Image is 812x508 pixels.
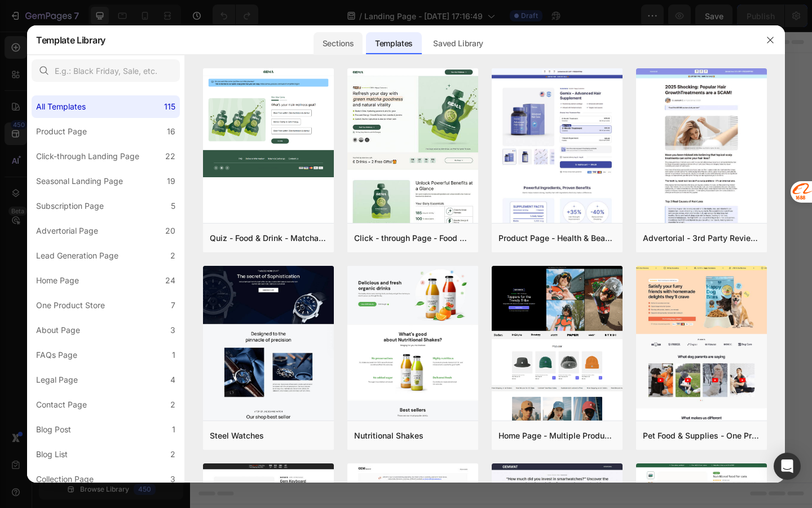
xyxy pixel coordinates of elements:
[170,472,175,486] div: 3
[314,32,363,55] div: Sections
[36,199,104,213] div: Subscription Page
[263,348,414,357] div: Start with Generating from URL or image
[643,231,760,245] div: Advertorial - 3rd Party Review - The Before Image - Hair Supplement
[270,262,407,275] div: Start with Sections from sidebar
[167,125,175,138] div: 16
[36,448,68,461] div: Blog List
[36,125,87,138] div: Product Page
[354,231,471,245] div: Click - through Page - Food & Drink - Matcha Glow Shot
[36,249,118,262] div: Lead Generation Page
[36,398,87,411] div: Contact Page
[170,323,175,337] div: 3
[170,448,175,461] div: 2
[36,274,79,287] div: Home Page
[424,32,492,55] div: Saved Library
[32,59,180,82] input: E.g.: Black Friday, Sale, etc.
[36,423,71,436] div: Blog Post
[774,453,801,480] div: Open Intercom Messenger
[170,373,175,387] div: 4
[170,398,175,411] div: 2
[341,284,420,307] button: Add elements
[210,231,327,245] div: Quiz - Food & Drink - Matcha Glow Shot
[354,429,423,443] div: Nutritional Shakes
[170,249,175,262] div: 2
[172,423,175,436] div: 1
[36,299,105,312] div: One Product Store
[171,299,175,312] div: 7
[165,274,175,287] div: 24
[36,150,139,163] div: Click-through Landing Page
[210,429,264,443] div: Steel Watches
[172,348,175,362] div: 1
[164,100,175,113] div: 115
[498,231,616,245] div: Product Page - Health & Beauty - Hair Supplement
[498,429,616,443] div: Home Page - Multiple Product - Apparel - Style 4
[36,100,86,113] div: All Templates
[36,348,77,362] div: FAQs Page
[36,174,123,188] div: Seasonal Landing Page
[171,199,175,213] div: 5
[366,32,422,55] div: Templates
[165,150,175,163] div: 22
[167,174,175,188] div: 19
[203,68,334,177] img: quiz-1.png
[257,284,334,307] button: Add sections
[36,472,94,486] div: Collection Page
[36,25,105,55] h2: Template Library
[643,429,760,443] div: Pet Food & Supplies - One Product Store
[165,224,175,238] div: 20
[36,224,98,238] div: Advertorial Page
[36,373,78,387] div: Legal Page
[36,323,80,337] div: About Page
